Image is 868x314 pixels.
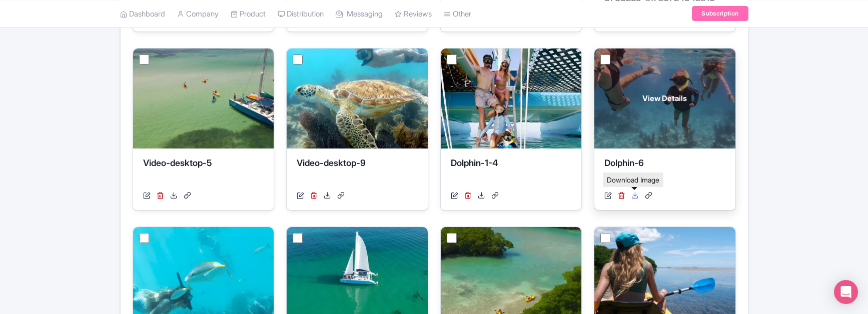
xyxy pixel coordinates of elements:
[642,93,687,104] span: View Details
[297,156,418,186] div: Video-desktop-9
[143,156,264,186] div: Video-desktop-5
[834,280,858,304] div: Open Intercom Messenger
[692,6,748,21] a: Subscription
[604,156,725,186] div: Dolphin-6
[603,172,663,187] div: Download Image
[594,48,735,148] a: View Details
[451,156,572,186] div: Dolphin-1-4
